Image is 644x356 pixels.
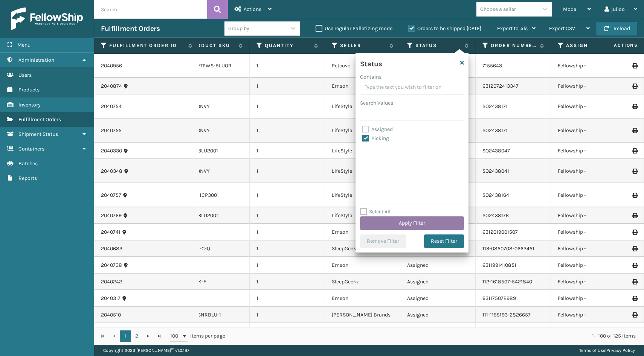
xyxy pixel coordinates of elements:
[189,42,235,49] label: Product SKU
[325,307,400,323] td: [PERSON_NAME] Brands
[181,212,218,219] a: SCLRIS3LU2001
[101,167,122,175] a: 2040348
[101,103,122,110] a: 2040754
[325,323,400,340] td: SleepGeekz
[424,234,464,248] button: Reset Filter
[579,345,635,356] div: |
[181,192,219,198] a: RR-PRK1CP3001
[408,25,481,32] label: Orders to be shipped [DATE]
[154,330,165,342] a: Go to the last page
[551,143,626,159] td: Fellowship - East
[250,94,325,119] td: 1
[563,6,576,12] span: Mode
[325,143,400,159] td: LifeStyle
[250,240,325,257] td: 1
[632,148,637,154] i: Print Label
[250,207,325,224] td: 1
[18,160,38,167] span: Batches
[632,213,637,218] i: Print Label
[551,274,626,290] td: Fellowship - East
[476,207,551,224] td: SO2438176
[250,323,325,340] td: 1
[156,333,162,339] span: Go to the last page
[250,119,325,143] td: 1
[325,257,400,274] td: Emson
[362,135,389,141] label: Picking
[597,22,637,35] button: Reload
[632,312,637,318] i: Print Label
[325,240,400,257] td: SleepGeekz
[606,348,635,353] a: Privacy Policy
[551,94,626,119] td: Fellowship - East
[476,323,551,340] td: 114-8683237-3545835
[579,348,605,353] a: Terms of Use
[415,42,461,49] label: Status
[632,230,637,235] i: Print Label
[551,224,626,240] td: Fellowship - East
[325,224,400,240] td: Emson
[551,323,626,340] td: Fellowship - East
[551,240,626,257] td: Fellowship - East
[400,274,476,290] td: Assigned
[325,274,400,290] td: SleepGeekz
[250,307,325,323] td: 1
[476,78,551,94] td: 6312072413347
[549,25,575,32] span: Export CSV
[632,63,637,68] i: Print Label
[250,159,325,183] td: 1
[170,330,225,342] span: items per page
[250,78,325,94] td: 1
[101,245,122,253] a: 2040683
[244,6,261,12] span: Actions
[632,128,637,133] i: Print Label
[101,311,121,319] a: 2040510
[551,54,626,78] td: Fellowship - East
[476,290,551,307] td: 6311750729891
[17,42,31,48] span: Menu
[101,127,122,134] a: 2040755
[632,279,637,284] i: Print Label
[551,159,626,183] td: Fellowship - East
[236,332,636,340] div: 1 - 100 of 125 items
[18,72,32,78] span: Users
[551,307,626,323] td: Fellowship - East
[476,143,551,159] td: SO2438047
[325,78,400,94] td: Emson
[250,183,325,207] td: 1
[101,147,122,155] a: 2040330
[551,78,626,94] td: Fellowship - East
[250,224,325,240] td: 1
[476,274,551,290] td: 112-1618507-5421840
[360,81,464,94] input: Type the text you wish to filter on
[11,8,83,30] img: logo
[18,131,58,137] span: Shipment Status
[325,207,400,224] td: LifeStyle
[145,333,151,339] span: Go to the next page
[632,104,637,109] i: Print Label
[360,208,391,215] label: Select All
[18,175,37,181] span: Reports
[142,330,154,342] a: Go to the next page
[400,257,476,274] td: Assigned
[476,224,551,240] td: 6312019001507
[265,42,310,49] label: Quantity
[491,42,536,49] label: Order Number
[551,183,626,207] td: Fellowship - East
[400,323,476,340] td: Assigned
[250,274,325,290] td: 1
[476,307,551,323] td: 111-1155193-2826657
[325,290,400,307] td: Emson
[170,332,182,340] span: 100
[632,246,637,251] i: Print Label
[360,216,464,230] button: Apply Filter
[360,57,382,68] h4: Status
[325,54,400,78] td: Petcove
[181,62,232,69] a: PC-SWFTPWS-BLUOR
[632,193,637,198] i: Print Label
[325,119,400,143] td: LifeStyle
[316,25,392,32] label: Use regular Palletizing mode
[476,183,551,207] td: SO2438164
[18,146,44,152] span: Containers
[360,99,393,107] label: Search Values
[551,257,626,274] td: Fellowship - East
